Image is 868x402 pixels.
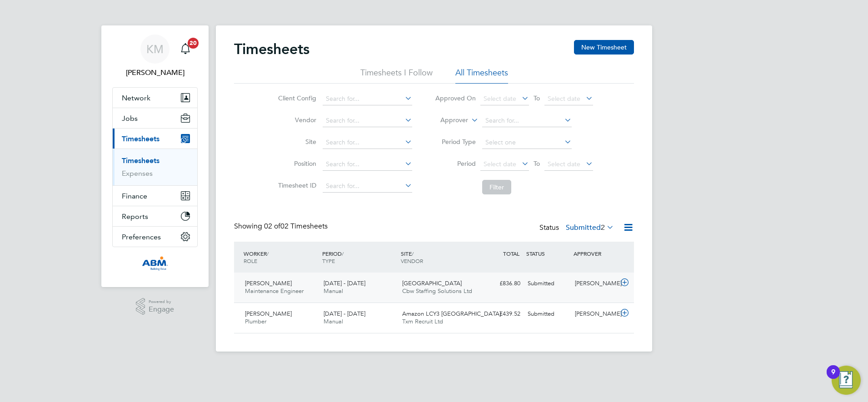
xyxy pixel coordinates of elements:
[122,169,153,178] a: Expenses
[275,181,316,189] label: Timesheet ID
[571,276,619,291] div: [PERSON_NAME]
[427,116,468,125] label: Approver
[477,307,524,322] div: £439.52
[275,116,316,124] label: Vendor
[524,276,571,291] div: Submitted
[112,67,198,78] span: Karen Mcgovern
[188,38,199,49] span: 20
[146,43,164,55] span: KM
[832,366,861,395] button: Open Resource Center, 9 new notifications
[322,257,335,264] span: TYPE
[149,306,174,313] span: Engage
[566,223,614,232] label: Submitted
[122,114,138,123] span: Jobs
[324,287,343,295] span: Manual
[149,298,174,306] span: Powered by
[241,245,320,269] div: WORKER
[402,279,462,287] span: [GEOGRAPHIC_DATA]
[524,245,571,262] div: STATUS
[245,287,304,295] span: Maintenance Engineer
[435,159,476,168] label: Period
[136,298,175,315] a: Powered byEngage
[122,192,147,200] span: Finance
[323,93,412,105] input: Search for...
[402,318,443,325] span: Txm Recruit Ltd
[267,250,269,257] span: /
[571,245,619,262] div: APPROVER
[482,136,572,149] input: Select one
[245,310,292,318] span: [PERSON_NAME]
[831,372,835,384] div: 9
[320,245,399,269] div: PERIOD
[601,223,605,232] span: 2
[244,257,257,264] span: ROLE
[503,250,519,257] span: TOTAL
[548,160,580,168] span: Select date
[571,307,619,322] div: [PERSON_NAME]
[477,276,524,291] div: £836.80
[402,287,472,295] span: Cbw Staffing Solutions Ltd
[435,138,476,146] label: Period Type
[484,94,516,103] span: Select date
[324,310,365,318] span: [DATE] - [DATE]
[142,256,168,271] img: abm-technical-logo-retina.png
[113,186,197,206] button: Finance
[112,35,198,78] a: KM[PERSON_NAME]
[264,222,328,231] span: 02 Timesheets
[484,160,516,168] span: Select date
[275,94,316,102] label: Client Config
[482,180,511,194] button: Filter
[113,227,197,247] button: Preferences
[412,250,414,257] span: /
[548,94,580,103] span: Select date
[245,279,292,287] span: [PERSON_NAME]
[275,138,316,146] label: Site
[113,149,197,185] div: Timesheets
[234,222,329,231] div: Showing
[323,114,412,127] input: Search for...
[113,129,197,149] button: Timesheets
[399,245,477,269] div: SITE
[402,310,501,318] span: Amazon LCY3 [GEOGRAPHIC_DATA]
[401,257,423,264] span: VENDOR
[324,279,365,287] span: [DATE] - [DATE]
[122,156,160,165] a: Timesheets
[101,25,209,287] nav: Main navigation
[324,318,343,325] span: Manual
[323,158,412,171] input: Search for...
[234,40,309,58] h2: Timesheets
[539,222,616,234] div: Status
[176,35,195,64] a: 20
[112,256,198,271] a: Go to home page
[455,67,508,84] li: All Timesheets
[113,108,197,128] button: Jobs
[122,94,150,102] span: Network
[275,159,316,168] label: Position
[323,136,412,149] input: Search for...
[122,212,148,221] span: Reports
[245,318,266,325] span: Plumber
[113,88,197,108] button: Network
[342,250,344,257] span: /
[122,233,161,241] span: Preferences
[323,180,412,193] input: Search for...
[574,40,634,55] button: New Timesheet
[531,158,543,169] span: To
[531,92,543,104] span: To
[122,134,160,143] span: Timesheets
[482,114,572,127] input: Search for...
[524,307,571,322] div: Submitted
[264,222,280,231] span: 02 of
[435,94,476,102] label: Approved On
[360,67,433,84] li: Timesheets I Follow
[113,206,197,226] button: Reports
